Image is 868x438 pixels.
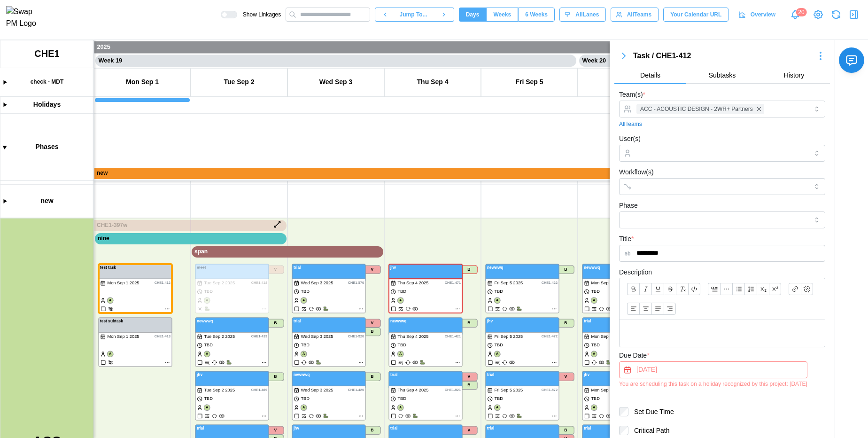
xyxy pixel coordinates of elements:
[664,303,676,315] button: Align text: right
[400,8,427,21] span: Jump To...
[732,283,744,295] button: Bullet list
[829,8,843,21] button: Refresh Grid
[619,234,634,244] label: Title
[789,283,801,295] button: Link
[639,283,651,295] button: Italic
[651,283,664,295] button: Underline
[751,8,775,21] span: Overview
[628,407,674,416] label: Set Due Time
[744,283,757,295] button: Ordered list
[796,8,806,16] div: 20
[639,303,651,315] button: Align text: center
[787,7,803,23] a: Notifications
[619,381,807,387] div: You are scheduling this task on a holiday recognized by this project: [DATE]
[812,8,825,21] a: View Project
[688,283,700,295] button: Code
[720,283,732,295] button: Horizontal line
[619,167,654,178] label: Workflow(s)
[664,283,676,295] button: Strikethrough
[640,105,753,114] span: ACC - ACOUSTIC DESIGN - 2WR+ Partners
[651,303,664,315] button: Align text: justify
[708,283,720,295] button: Blockquote
[575,8,599,21] span: All Lanes
[619,90,645,100] label: Team(s)
[784,72,805,78] span: History
[6,6,44,30] img: Swap PM Logo
[619,201,638,211] label: Phase
[670,8,721,21] span: Your Calendar URL
[676,283,688,295] button: Clear formatting
[757,283,769,295] button: Subscript
[627,303,639,315] button: Align text: left
[237,11,281,18] span: Show Linkages
[619,267,652,278] label: Description
[801,283,813,295] button: Remove link
[627,283,639,295] button: Bold
[466,8,480,21] span: Days
[525,8,548,21] span: 6 Weeks
[769,283,781,295] button: Superscript
[627,8,651,21] span: All Teams
[633,50,811,62] div: Task / CHE1-412
[619,120,642,129] a: All Teams
[493,8,511,21] span: Weeks
[619,134,641,144] label: User(s)
[709,72,736,78] span: Subtasks
[628,426,669,435] label: Critical Path
[619,351,650,361] label: Due Date
[640,72,660,78] span: Details
[619,361,807,378] button: Sep 1, 2025
[847,8,860,21] button: Close Drawer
